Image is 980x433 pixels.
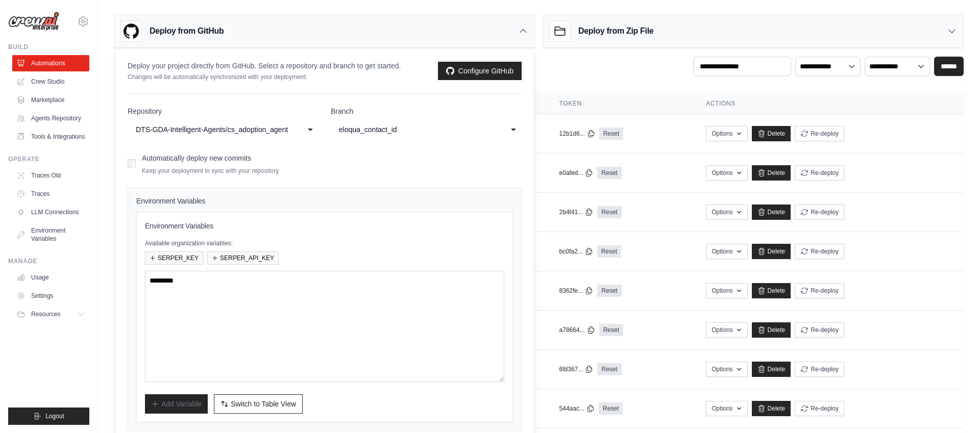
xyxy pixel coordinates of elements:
p: Changes will be automatically synchronized with your deployment. [128,73,401,81]
div: eloqua_contact_id [339,123,493,136]
button: Options [706,244,747,259]
a: Reset [599,324,623,336]
a: Agents Repository [12,110,89,126]
h2: Automations Live [114,57,341,71]
button: SERPER_KEY [145,251,203,265]
a: Marketplace [12,92,89,108]
a: Delete [752,165,791,181]
button: 12b1d6... [559,130,595,138]
p: Manage and monitor your active crew automations from this dashboard. [114,71,341,81]
a: LLM Connections [12,204,89,220]
label: Automatically deploy new commits [142,154,251,162]
img: GitHub Logo [121,21,141,41]
button: Options [706,322,747,338]
h4: Environment Variables [136,196,513,206]
button: Options [706,205,747,220]
button: bc0fa2... [559,247,593,256]
button: 6fd367... [559,365,594,373]
p: Deploy your project directly from GitHub. Select a repository and branch to get started. [128,61,401,71]
a: Traces Old [12,167,89,184]
a: Crew Studio [12,73,89,90]
a: Delete [752,322,791,338]
p: Keep your deployment in sync with your repository [142,167,279,175]
a: Traces [12,186,89,202]
a: Delete [752,126,791,141]
button: Options [706,165,747,181]
a: Reset [597,206,621,218]
a: Reset [597,167,621,179]
span: Resources [31,310,60,318]
a: Reset [599,402,623,415]
div: Manage [8,257,89,265]
h3: Deploy from GitHub [150,25,224,37]
button: Resources [12,306,89,322]
button: Add Variable [145,394,208,414]
a: Delete [752,205,791,220]
a: Reset [599,128,623,140]
label: Branch [331,106,522,116]
a: Delete [752,283,791,298]
button: Re-deploy [795,401,844,416]
button: Options [706,283,747,298]
button: 2b4f41... [559,208,594,216]
button: 544aac... [559,404,595,413]
button: Re-deploy [795,126,844,141]
button: Re-deploy [795,283,844,298]
button: Options [706,126,747,141]
div: Build [8,43,89,51]
button: Re-deploy [795,165,844,181]
a: Configure GitHub [438,62,522,80]
button: Logout [8,407,89,425]
a: Reset [597,245,621,258]
p: Available organization variables: [145,239,504,247]
button: Re-deploy [795,244,844,259]
img: Logo [8,12,59,31]
h3: Deploy from Zip File [578,25,653,37]
button: Options [706,362,747,377]
a: Delete [752,244,791,259]
button: SERPER_API_KEY [207,251,279,265]
button: Re-deploy [795,322,844,338]
th: Actions [694,93,964,114]
th: Crew [114,93,398,114]
span: Logout [45,412,64,420]
button: Switch to Table View [214,394,303,414]
a: Automations [12,55,89,71]
a: Settings [12,288,89,304]
div: Operate [8,155,89,163]
button: a78664... [559,326,595,334]
button: Re-deploy [795,362,844,377]
button: Options [706,401,747,416]
h3: Environment Variables [145,221,504,231]
th: Token [547,93,694,114]
div: DTS-GDA-Intelligent-Agents/cs_adoption_agent [136,123,290,136]
button: Re-deploy [795,205,844,220]
a: Delete [752,362,791,377]
a: Tools & Integrations [12,129,89,145]
span: Switch to Table View [231,399,296,409]
a: Reset [597,363,621,375]
a: Usage [12,269,89,286]
button: e0afed... [559,169,594,177]
a: Delete [752,401,791,416]
button: 8362fe... [559,287,594,295]
a: Reset [597,285,621,297]
label: Repository [128,106,318,116]
a: Environment Variables [12,222,89,247]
